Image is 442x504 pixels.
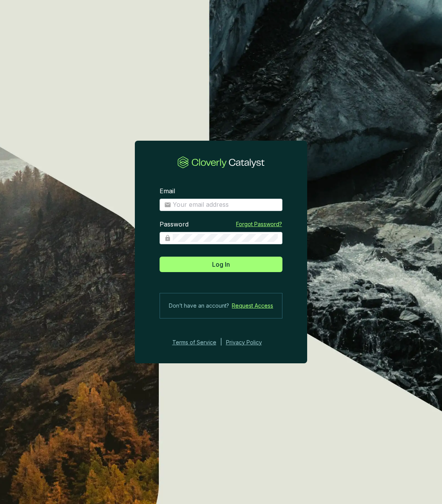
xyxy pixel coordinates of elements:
[160,257,282,272] button: Log In
[170,338,216,347] a: Terms of Service
[226,338,272,347] a: Privacy Policy
[212,260,230,269] span: Log In
[173,234,278,242] input: Password
[236,220,282,228] a: Forgot Password?
[220,338,222,347] div: |
[160,220,189,229] label: Password
[160,187,175,196] label: Email
[173,201,278,209] input: Email
[169,301,229,310] span: Don’t have an account?
[232,301,273,310] a: Request Access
